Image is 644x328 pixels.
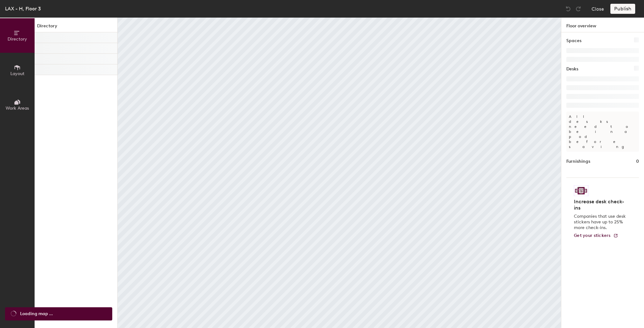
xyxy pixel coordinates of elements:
span: Loading map ... [20,310,53,317]
button: Close [591,4,604,14]
h1: Furnishings [566,158,590,165]
span: Directory [8,36,27,42]
p: All desks need to be in a pod before saving [566,112,639,152]
h1: Spaces [566,37,581,44]
span: Get your stickers [574,233,611,238]
h1: Floor overview [561,18,644,32]
span: Work Areas [6,106,29,111]
p: Companies that use desk stickers have up to 25% more check-ins. [574,214,628,231]
h1: 0 [636,158,639,165]
img: Sticker logo [574,185,588,196]
img: Undo [565,6,571,12]
h1: Desks [566,66,578,73]
h1: Directory [35,23,117,32]
h4: Increase desk check-ins [574,199,628,211]
canvas: Map [118,18,561,328]
a: Get your stickers [574,233,618,238]
img: Redo [575,6,581,12]
span: Layout [10,71,25,76]
div: LAX - H, Floor 3 [5,5,41,13]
